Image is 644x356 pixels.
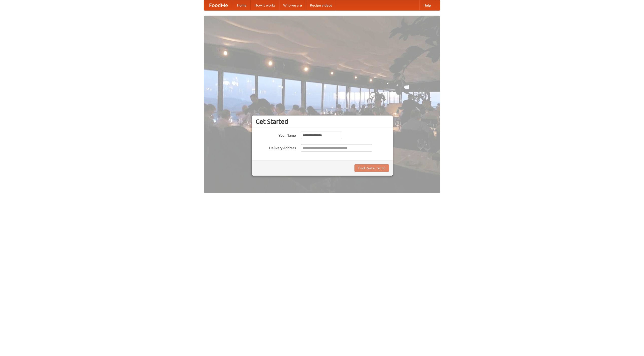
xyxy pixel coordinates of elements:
a: FoodMe [204,0,233,10]
a: How it works [251,0,279,10]
button: Find Restaurants! [354,164,389,172]
a: Who we are [279,0,306,10]
a: Recipe videos [306,0,336,10]
label: Your Name [256,132,296,138]
label: Delivery Address [256,144,296,150]
a: Help [419,0,435,10]
h3: Get Started [256,118,389,125]
a: Home [233,0,251,10]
